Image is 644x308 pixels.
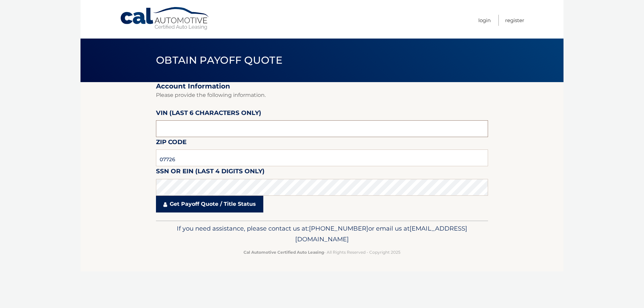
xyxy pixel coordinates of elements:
a: Login [478,15,491,26]
a: Cal Automotive [120,7,210,30]
label: Zip Code [156,137,186,149]
span: [PHONE_NUMBER] [309,225,368,232]
h2: Account Information [156,82,488,90]
p: If you need assistance, please contact us at: or email us at [160,223,484,245]
a: Register [505,15,524,26]
p: - All Rights Reserved - Copyright 2025 [160,249,484,256]
label: VIN (last 6 characters only) [156,108,261,120]
strong: Cal Automotive Certified Auto Leasing [244,250,324,255]
span: Obtain Payoff Quote [156,54,282,66]
a: Get Payoff Quote / Title Status [156,196,263,212]
label: SSN or EIN (last 4 digits only) [156,166,265,179]
p: Please provide the following information. [156,90,488,100]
